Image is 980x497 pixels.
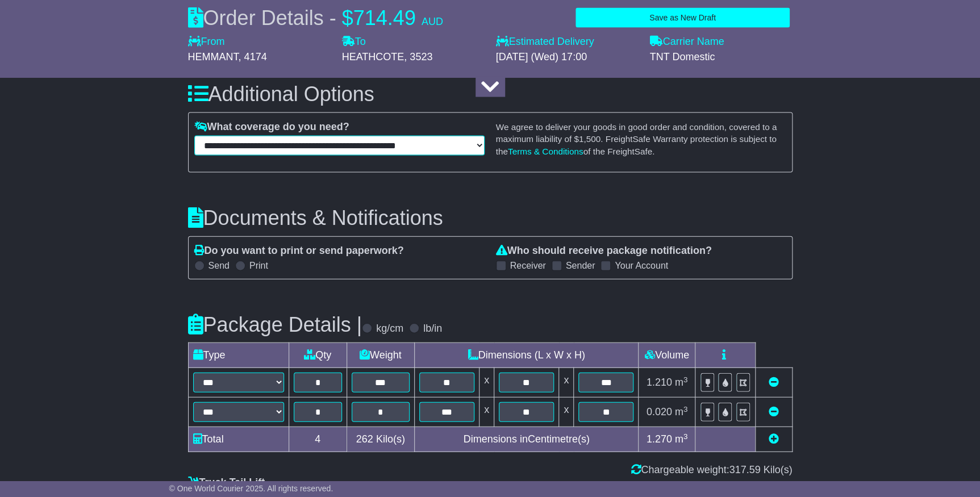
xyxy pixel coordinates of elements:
[376,323,403,335] label: kg/cm
[647,406,672,417] span: 0.020
[356,433,373,445] span: 262
[683,432,688,441] sup: 3
[675,377,688,388] span: m
[188,207,793,229] h3: Documents & Notifications
[342,36,366,48] label: To
[559,398,574,427] td: x
[496,51,639,64] div: [DATE] (Wed) 17:00
[639,343,695,368] td: Volume
[188,83,793,106] h3: Additional Options
[188,51,239,62] span: HEMMANT
[342,51,404,62] span: HEATHCOTE
[289,427,347,452] td: 4
[188,477,265,489] label: Truck Tail Lift
[239,51,267,62] span: , 4174
[508,147,583,156] a: Terms & Conditions
[414,343,639,368] td: Dimensions (L x W x H)
[769,406,779,417] a: Remove this item
[479,368,494,398] td: x
[769,377,779,388] a: Remove this item
[422,16,443,27] span: AUD
[208,260,230,271] label: Send
[188,314,362,336] h3: Package Details |
[650,51,793,64] div: TNT Domestic
[169,484,333,493] span: © One World Courier 2025. All rights reserved.
[342,6,353,30] span: $
[579,134,600,144] span: 1,500
[559,368,574,398] td: x
[188,427,289,452] td: Total
[650,36,724,48] label: Carrier Name
[188,6,443,30] div: Order Details -
[289,343,347,368] td: Qty
[769,433,779,445] a: Add new item
[188,464,793,477] div: Chargeable weight: Kilo(s)
[496,36,639,48] label: Estimated Delivery
[194,245,404,257] label: Do you want to print or send paperwork?
[353,6,416,30] span: 714.49
[576,8,789,28] button: Save as New Draft
[249,260,268,271] label: Print
[647,377,672,388] span: 1.210
[479,398,494,427] td: x
[194,121,349,133] label: What coverage do you need?
[414,427,639,452] td: Dimensions in Centimetre(s)
[729,464,760,475] span: 317.59
[566,260,595,271] label: Sender
[496,122,777,156] small: We agree to deliver your goods in good order and condition, covered to a maximum liability of $ ....
[683,375,688,384] sup: 3
[404,51,432,62] span: , 3523
[496,245,712,257] label: Who should receive package notification?
[647,433,672,445] span: 1.270
[188,36,225,48] label: From
[347,427,414,452] td: Kilo(s)
[423,323,442,335] label: lb/in
[683,405,688,414] sup: 3
[188,343,289,368] td: Type
[510,260,546,271] label: Receiver
[675,433,688,445] span: m
[675,406,688,417] span: m
[347,343,414,368] td: Weight
[615,260,668,271] label: Your Account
